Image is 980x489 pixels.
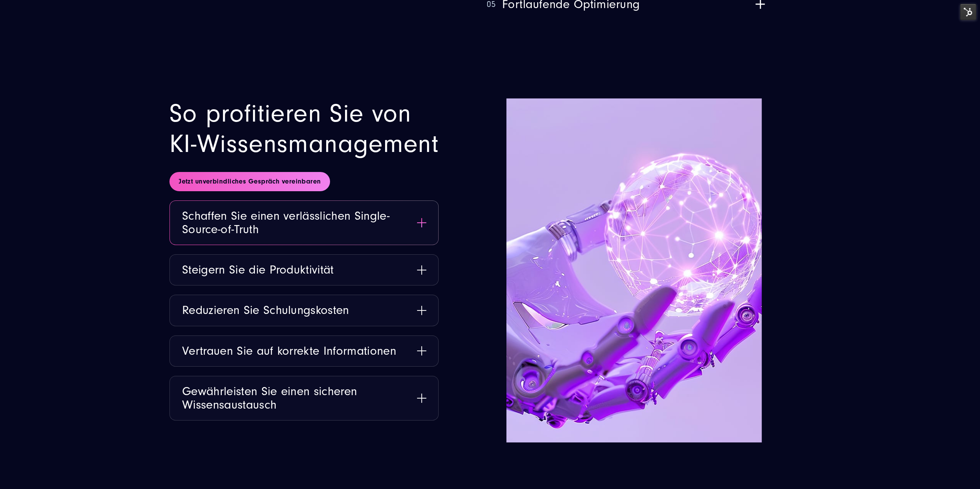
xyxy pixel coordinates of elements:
button: Steigern Sie die Produktivität [170,255,438,285]
a: Jetzt unverbindliches Gespräch vereinbaren [169,172,330,191]
img: HubSpot Tools-Menüschalter [960,4,976,20]
button: Gewährleisten Sie einen sicheren Wissensaustausch [170,376,438,420]
img: Roboterhand hält eine leuchtende, digitale Kugel mit vernetzten Datenpunkten in futuristischem De... [506,98,762,442]
h2: So profitieren Sie von KI-Wissensmanagement [169,98,439,160]
button: Vertrauen Sie auf korrekte Informationen [170,336,438,366]
button: Schaffen Sie einen verlässlichen Single-Source-of-Truth [170,201,438,245]
button: Reduzieren Sie Schulungskosten [170,295,438,325]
